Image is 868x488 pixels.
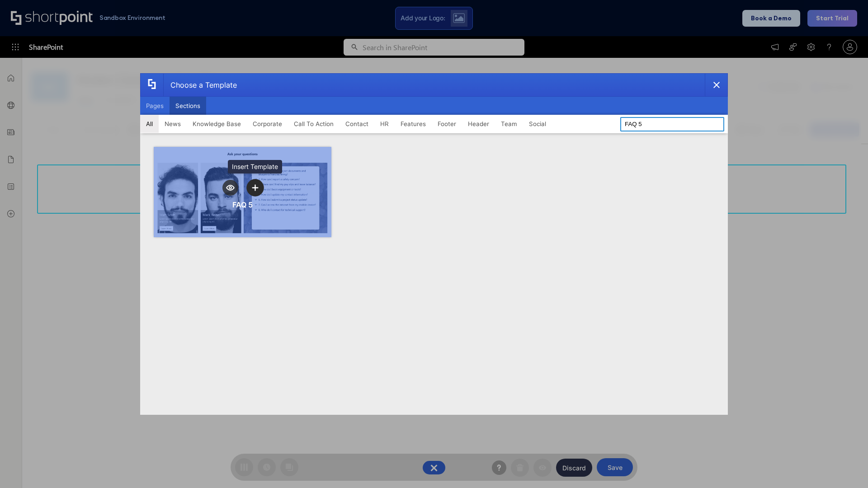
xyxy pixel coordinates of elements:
div: template selector [140,73,728,415]
iframe: Chat Widget [823,445,868,488]
button: Team [495,115,523,133]
button: News [159,115,187,133]
button: HR [374,115,395,133]
button: Sections [170,97,206,115]
button: Knowledge Base [187,115,247,133]
button: All [140,115,159,133]
button: Corporate [247,115,288,133]
div: Choose a Template [163,74,237,96]
button: Header [462,115,495,133]
input: Search [620,117,724,131]
button: Features [395,115,432,133]
button: Social [523,115,552,133]
div: FAQ 5 [232,200,253,209]
button: Footer [432,115,462,133]
button: Call To Action [288,115,340,133]
button: Contact [340,115,374,133]
button: Pages [140,97,170,115]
